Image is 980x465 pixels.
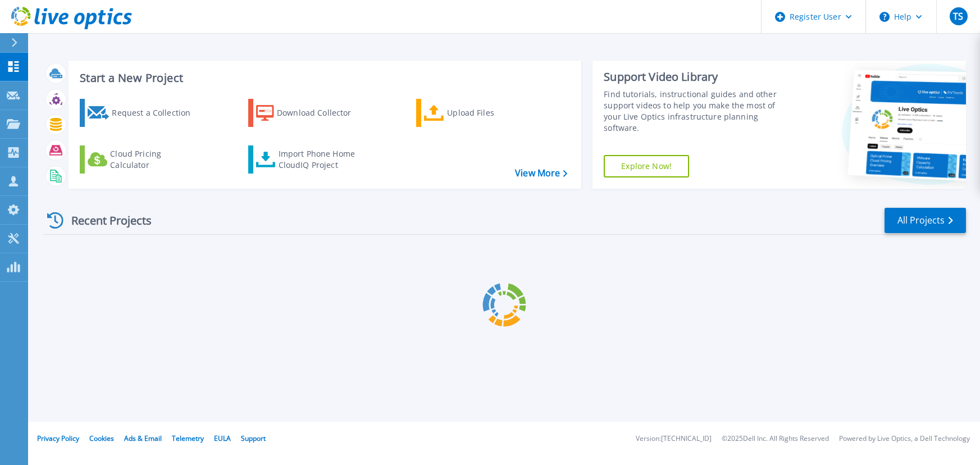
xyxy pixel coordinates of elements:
[89,434,114,443] a: Cookies
[248,99,373,127] a: Download Collector
[604,89,793,134] div: Find tutorials, instructional guides and other support videos to help you make the most of your L...
[80,99,205,127] a: Request a Collection
[80,72,567,84] h3: Start a New Project
[416,99,541,127] a: Upload Files
[37,434,79,443] a: Privacy Policy
[112,102,202,124] div: Request a Collection
[515,168,567,179] a: View More
[80,145,205,174] a: Cloud Pricing Calculator
[604,70,793,84] div: Support Video Library
[885,208,966,233] a: All Projects
[43,207,167,234] div: Recent Projects
[214,434,231,443] a: EULA
[722,435,829,443] li: © 2025 Dell Inc. All Rights Reserved
[839,435,970,443] li: Powered by Live Optics, a Dell Technology
[124,434,162,443] a: Ads & Email
[277,102,367,124] div: Download Collector
[636,435,712,443] li: Version: [TECHNICAL_ID]
[953,12,963,21] span: TS
[241,434,266,443] a: Support
[604,155,689,177] a: Explore Now!
[279,148,366,171] div: Import Phone Home CloudIQ Project
[172,434,204,443] a: Telemetry
[110,148,200,171] div: Cloud Pricing Calculator
[447,102,537,124] div: Upload Files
